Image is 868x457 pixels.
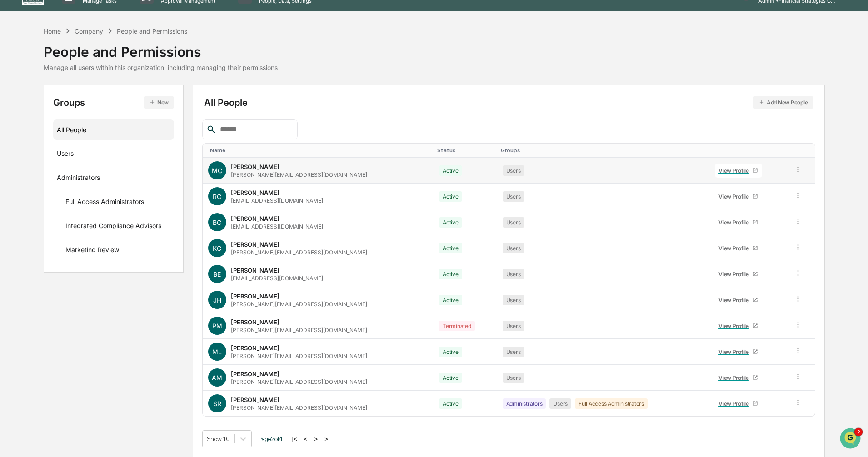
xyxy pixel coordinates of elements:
span: • [75,124,79,131]
iframe: Open customer support [839,427,863,452]
div: Start new chat [41,70,149,79]
div: View Profile [718,348,753,355]
div: View Profile [718,297,753,303]
span: Attestations [75,186,113,195]
span: BC [213,219,221,226]
button: >| [322,435,332,443]
span: Page 2 of 4 [259,435,283,442]
div: Users [549,398,571,409]
a: Powered byPylon [64,225,110,232]
a: View Profile [715,345,762,359]
div: Integrated Compliance Advisors [65,222,161,233]
div: Toggle SortBy [501,147,706,154]
div: Toggle SortBy [210,147,430,154]
div: [EMAIL_ADDRESS][DOMAIN_NAME] [231,223,323,230]
span: AM [212,374,222,382]
div: Groups [53,96,175,109]
div: 🔎 [9,204,16,211]
div: View Profile [718,323,753,329]
div: View Profile [718,271,753,278]
div: Manage all users within this organization, including managing their permissions [44,64,278,71]
div: Users [503,217,524,228]
div: Active [439,347,462,357]
span: ML [212,348,222,356]
div: [PERSON_NAME] [231,318,279,326]
img: Jack Rasmussen [9,115,24,129]
span: JH [213,296,221,304]
div: [PERSON_NAME] [231,241,279,248]
div: Toggle SortBy [713,147,785,154]
span: Pylon [90,225,110,232]
div: Active [439,191,462,202]
a: View Profile [715,164,762,178]
div: [PERSON_NAME] [231,344,279,352]
button: See all [141,99,165,110]
a: 🗄️Attestations [62,182,116,199]
div: Users [503,165,524,176]
div: Users [503,243,524,253]
div: Active [439,243,462,253]
div: Users [503,373,524,383]
div: [PERSON_NAME] [231,293,279,300]
div: Users [503,191,524,202]
div: Users [57,149,74,160]
div: View Profile [718,245,753,252]
div: Active [439,398,462,409]
img: 1746055101610-c473b297-6a78-478c-a979-82029cc54cd1 [18,124,25,131]
button: |< [289,435,300,443]
div: [PERSON_NAME][EMAIL_ADDRESS][DOMAIN_NAME] [231,327,367,333]
span: Data Lookup [18,203,57,212]
div: Users [503,269,524,279]
a: View Profile [715,189,762,204]
div: People and Permissions [117,27,187,35]
div: View Profile [718,167,753,174]
div: [PERSON_NAME][EMAIL_ADDRESS][DOMAIN_NAME] [231,249,367,256]
div: [EMAIL_ADDRESS][DOMAIN_NAME] [231,275,323,282]
button: Add New People [753,96,813,109]
a: View Profile [715,319,762,333]
div: Active [439,295,462,305]
span: SR [213,400,221,407]
span: • [75,148,79,155]
div: Full Access Administrators [65,198,144,209]
div: [PERSON_NAME][EMAIL_ADDRESS][DOMAIN_NAME] [231,353,367,359]
div: [EMAIL_ADDRESS][DOMAIN_NAME] [231,197,323,204]
div: [PERSON_NAME] [231,189,279,196]
div: Toggle SortBy [437,147,494,154]
img: 1746055101610-c473b297-6a78-478c-a979-82029cc54cd1 [18,149,25,156]
div: All People [204,96,813,109]
img: 8933085812038_c878075ebb4cc5468115_72.jpg [19,70,35,86]
img: 1746055101610-c473b297-6a78-478c-a979-82029cc54cd1 [9,70,25,86]
div: Toggle SortBy [796,147,811,154]
div: We're available if you need us! [41,79,125,86]
div: [PERSON_NAME] [231,163,279,170]
div: 🗄️ [66,187,73,194]
span: [PERSON_NAME] [28,148,74,155]
div: [PERSON_NAME][EMAIL_ADDRESS][DOMAIN_NAME] [231,378,367,385]
button: < [301,435,310,443]
div: Home [44,27,61,35]
a: View Profile [715,267,762,281]
div: Past conversations [9,101,61,108]
div: Users [503,347,524,357]
span: MC [212,167,222,174]
div: [PERSON_NAME][EMAIL_ADDRESS][DOMAIN_NAME] [231,404,367,411]
div: View Profile [718,400,753,407]
button: New [144,96,174,109]
a: View Profile [715,215,762,229]
div: View Profile [718,193,753,200]
div: Marketing Review [65,246,119,257]
div: [PERSON_NAME] [231,215,279,222]
img: Jack Rasmussen [9,139,24,154]
div: [PERSON_NAME][EMAIL_ADDRESS][DOMAIN_NAME] [231,171,367,178]
div: [PERSON_NAME] [231,267,279,274]
div: Active [439,165,462,176]
a: View Profile [715,293,762,307]
a: 🔎Data Lookup [5,199,61,216]
div: [PERSON_NAME] [231,370,279,378]
div: View Profile [718,374,753,381]
a: 🖐️Preclearance [5,182,62,199]
div: 🖐️ [9,187,16,194]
